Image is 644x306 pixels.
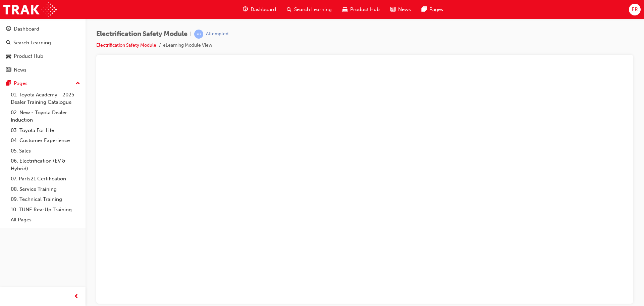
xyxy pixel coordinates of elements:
a: 05. Sales [8,146,83,156]
div: Product Hub [14,52,43,60]
span: car-icon [342,5,347,14]
a: Electrification Safety Module [96,42,156,48]
a: 02. New - Toyota Dealer Induction [8,107,83,125]
a: 09. Technical Training [8,194,83,205]
a: search-iconSearch Learning [281,3,337,16]
a: 04. Customer Experience [8,135,83,146]
span: prev-icon [74,293,79,301]
span: learningRecordVerb_ATTEMPT-icon [194,30,203,39]
span: search-icon [287,5,291,14]
img: Trak [3,2,57,17]
span: guage-icon [243,5,248,14]
a: 03. Toyota For Life [8,125,83,136]
span: up-icon [75,79,80,88]
div: Dashboard [14,25,39,33]
button: ER [629,4,641,15]
a: All Pages [8,215,83,225]
a: 07. Parts21 Certification [8,174,83,184]
span: news-icon [390,5,395,14]
a: Product Hub [3,50,83,62]
div: News [14,66,26,74]
span: search-icon [6,40,11,46]
span: Product Hub [350,6,380,13]
a: 08. Service Training [8,184,83,194]
a: Dashboard [3,23,83,35]
div: Pages [14,80,28,87]
button: Pages [3,77,83,90]
span: | [190,30,192,38]
span: Search Learning [294,6,332,13]
a: guage-iconDashboard [237,3,281,16]
a: 10. TUNE Rev-Up Training [8,205,83,215]
a: News [3,64,83,76]
span: Electrification Safety Module [96,30,187,38]
a: car-iconProduct Hub [337,3,385,16]
span: pages-icon [422,5,427,14]
button: DashboardSearch LearningProduct HubNews [3,21,83,77]
a: news-iconNews [385,3,416,16]
span: ER [632,6,638,13]
li: eLearning Module View [163,42,212,49]
span: News [398,6,411,13]
span: guage-icon [6,26,11,32]
a: 06. Electrification (EV & Hybrid) [8,156,83,174]
div: Search Learning [13,39,51,47]
span: pages-icon [6,81,11,87]
span: Pages [429,6,443,13]
a: Search Learning [3,37,83,49]
div: Attempted [206,31,228,37]
a: 01. Toyota Academy - 2025 Dealer Training Catalogue [8,90,83,107]
span: news-icon [6,67,11,73]
a: pages-iconPages [416,3,448,16]
span: car-icon [6,53,11,59]
span: Dashboard [251,6,276,13]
